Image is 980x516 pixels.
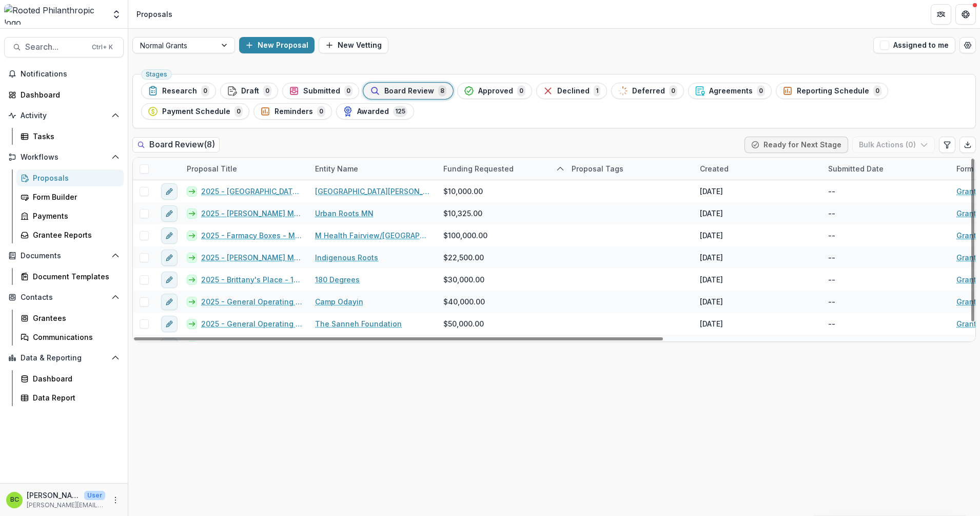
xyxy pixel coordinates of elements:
[234,106,243,117] span: 0
[161,294,178,310] button: edit
[161,272,178,288] button: edit
[315,208,374,219] a: Urban Roots MN
[161,183,178,200] button: edit
[700,186,723,197] div: [DATE]
[16,389,124,406] a: Data Report
[457,83,532,99] button: Approved0
[263,85,271,97] span: 0
[443,318,484,329] span: $50,000.00
[309,163,364,174] div: Entity Name
[363,83,453,99] button: Board Review8
[21,153,107,162] span: Workflows
[4,86,124,103] a: Dashboard
[438,85,446,97] span: 8
[21,70,120,79] span: Notifications
[828,318,835,329] div: --
[220,83,278,99] button: Draft0
[437,158,565,180] div: Funding Requested
[303,87,340,95] span: Submitted
[309,158,437,180] div: Entity Name
[4,66,124,82] button: Notifications
[201,252,303,263] a: 2025 - [PERSON_NAME] Market - Indigenous Roots
[201,274,303,285] a: 2025 - Brittany's Place - 180 Degrees
[315,274,360,285] a: 180 Degrees
[181,158,309,180] div: Proposal Title
[828,296,835,307] div: --
[443,296,485,307] span: $40,000.00
[201,296,303,307] a: 2025 - General Operating Support
[344,85,352,97] span: 0
[33,173,115,183] div: Proposals
[694,158,822,180] div: Created
[10,496,19,503] div: Betsy Currie
[4,350,124,366] button: Open Data & Reporting
[700,296,723,307] div: [DATE]
[16,207,124,224] a: Payments
[33,211,115,221] div: Payments
[700,340,723,351] div: [DATE]
[437,163,520,174] div: Funding Requested
[744,137,848,153] button: Ready for Next Stage
[565,163,630,174] div: Proposal Tags
[556,165,564,173] svg: sorted ascending
[21,293,107,302] span: Contacts
[828,230,835,241] div: --
[253,103,332,120] button: Reminders0
[16,128,124,145] a: Tasks
[797,87,869,95] span: Reporting Schedule
[828,340,835,351] div: --
[443,230,487,241] span: $100,000.00
[16,169,124,186] a: Proposals
[319,37,388,53] button: New Vetting
[317,106,325,117] span: 0
[16,226,124,243] a: Grantee Reports
[241,87,259,95] span: Draft
[776,83,888,99] button: Reporting Schedule0
[16,310,124,327] a: Grantees
[4,4,105,25] img: Rooted Philanthropic logo
[33,373,115,384] div: Dashboard
[4,37,124,58] button: Search...
[873,85,881,97] span: 0
[33,131,115,142] div: Tasks
[536,83,607,99] button: Declined1
[16,268,124,285] a: Document Templates
[669,85,677,97] span: 0
[201,318,303,329] a: 2025 - General Operating Support - The Sanneh Foundation
[25,42,86,52] span: Search...
[109,494,122,506] button: More
[282,83,359,99] button: Submitted0
[4,289,124,305] button: Open Contacts
[33,392,115,403] div: Data Report
[27,501,105,510] p: [PERSON_NAME][EMAIL_ADDRESS][DOMAIN_NAME]
[700,318,723,329] div: [DATE]
[161,205,178,222] button: edit
[162,107,230,116] span: Payment Schedule
[959,137,976,153] button: Export table data
[700,274,723,285] div: [DATE]
[33,271,115,282] div: Document Templates
[955,4,976,25] button: Get Help
[828,208,835,219] div: --
[4,107,124,124] button: Open Activity
[315,318,402,329] a: The Sanneh Foundation
[21,252,107,260] span: Documents
[181,163,243,174] div: Proposal Title
[822,158,950,180] div: Submitted Date
[201,230,303,241] a: 2025 - Farmacy Boxes - M Health Fairview/U of MN Foundation
[16,329,124,346] a: Communications
[336,103,414,120] button: Awarded125
[239,37,315,53] button: New Proposal
[384,87,434,95] span: Board Review
[33,192,115,202] div: Form Builder
[141,83,216,99] button: Research0
[939,137,955,153] button: Edit table settings
[161,250,178,266] button: edit
[700,208,723,219] div: [DATE]
[822,163,890,174] div: Submitted Date
[315,296,363,307] a: Camp Odayin
[201,208,303,219] a: 2025 - [PERSON_NAME] Market - Urban Roots
[4,247,124,264] button: Open Documents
